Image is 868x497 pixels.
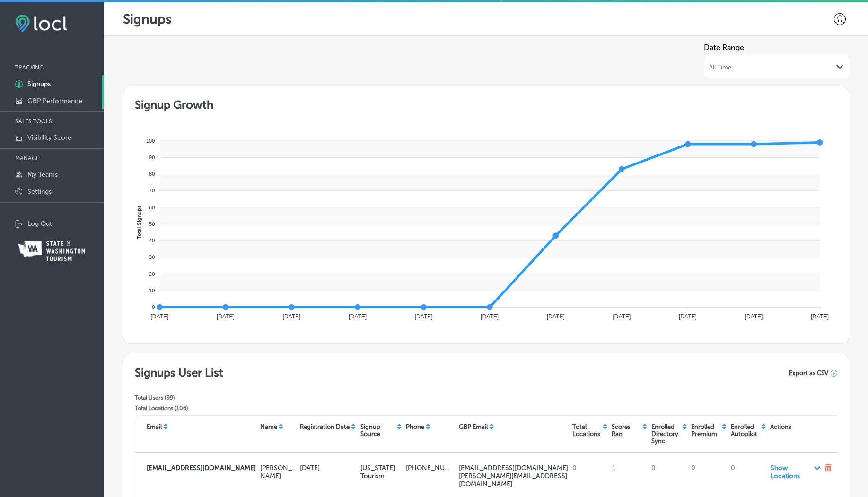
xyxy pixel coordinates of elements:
tspan: [DATE] [415,313,433,320]
tspan: 0 [152,304,155,310]
p: Christina Brischetto [260,464,296,480]
tspan: 80 [149,171,155,177]
p: Enrolled Directory Sync [651,423,681,445]
p: Signup Source [360,423,395,437]
tspan: 70 [149,188,155,193]
div: 0 [687,460,727,492]
span: Export as CSV [789,369,828,377]
tspan: 100 [146,138,155,144]
span: Remove user from your referral organization. [824,464,832,473]
img: fda3e92497d09a02dc62c9cd864e3231.png [15,15,67,32]
tspan: [DATE] [481,313,499,320]
div: 0 [727,460,767,492]
p: Total Users ( 99 ) [135,394,223,401]
tspan: 50 [149,221,155,227]
tspan: 60 [149,205,155,210]
p: Scores Ran [612,423,641,437]
label: Date Range [704,43,849,52]
tspan: 10 [149,288,155,293]
p: roxy@firemac.org [147,464,256,472]
p: Total Locations [572,423,602,437]
p: GBP Performance [27,97,82,105]
p: Settings [27,188,52,196]
div: 0 [569,460,608,492]
tspan: [DATE] [811,313,829,320]
p: My Teams [27,171,58,179]
tspan: [DATE] [745,313,763,320]
strong: [EMAIL_ADDRESS][DOMAIN_NAME] [147,464,256,472]
tspan: 90 [149,154,155,160]
p: [DATE] [300,464,357,472]
tspan: [DATE] [349,313,367,320]
p: christina@firemac.org [459,472,569,488]
div: 0 [648,460,687,492]
p: Signups [27,80,51,88]
img: Washington Tourism [18,241,85,261]
tspan: [DATE] [547,313,565,320]
span: Show Locations [771,464,821,480]
tspan: 20 [149,271,155,277]
p: mortonroxytheater@gmail.com [459,464,569,472]
tspan: [DATE] [679,313,697,320]
span: All Time [709,64,731,71]
p: Visibility Score [27,134,71,142]
text: Total Signups [136,205,142,239]
p: GBP Email [459,423,488,430]
tspan: [DATE] [613,313,631,320]
p: Enrolled Premium [691,423,720,437]
tspan: 40 [149,238,155,243]
p: Total Locations ( 106 ) [135,405,223,411]
p: Signups [123,11,172,27]
p: Name [260,423,277,430]
p: [US_STATE] Tourism [360,464,402,480]
p: [PHONE_NUMBER] [406,464,455,472]
tspan: 30 [149,254,155,260]
p: Enrolled Autopilot [731,423,760,437]
h2: Signup Growth [135,98,837,111]
div: 1 [608,460,648,492]
p: Email [147,423,162,430]
p: Registration Date [300,423,350,430]
h2: Signups User List [135,366,223,379]
p: Actions [770,423,791,430]
p: Phone [406,423,424,430]
tspan: [DATE] [283,313,301,320]
tspan: [DATE] [150,313,168,320]
p: Log Out [27,220,52,228]
tspan: [DATE] [217,313,235,320]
